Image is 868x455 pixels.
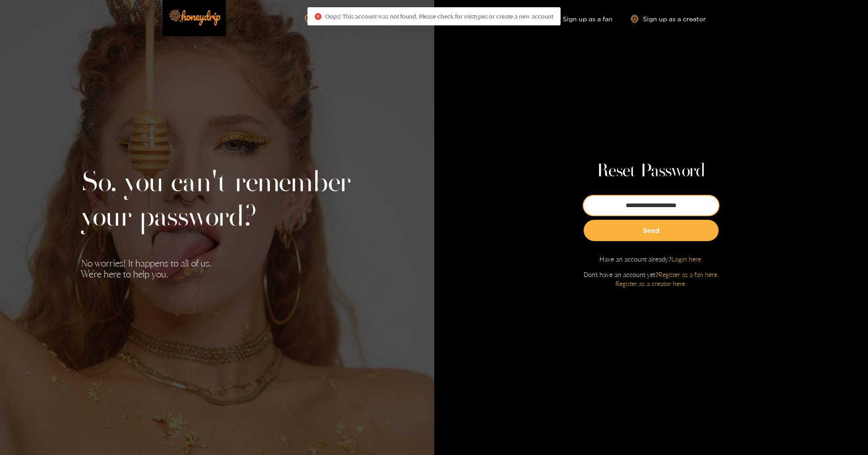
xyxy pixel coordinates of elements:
[615,280,686,287] a: Register as a creator here.
[597,160,705,182] h1: Reset Password
[325,13,553,20] span: Oops! This account was not found. Please check for mistypes or create a new account
[81,258,353,280] p: No worries! It happens to all of us. We're here to help you.
[584,220,719,241] button: Send
[671,255,702,263] a: Login here.
[658,271,719,278] a: Register as a fan here.
[631,15,706,23] a: Sign up as a creator
[584,270,719,288] p: Don't have an account yet?
[81,166,353,235] h2: So, you can't remember your password?
[551,15,613,23] a: Sign up as a fan
[599,255,702,264] p: Have an account already?
[305,15,364,23] a: Explore models
[315,13,321,20] span: close-circle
